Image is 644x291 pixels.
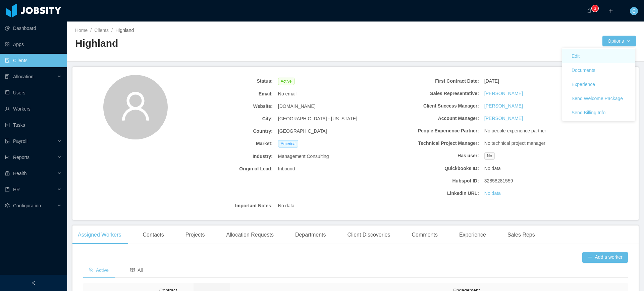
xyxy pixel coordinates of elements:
[5,38,62,51] a: icon: appstoreApps
[484,190,501,197] a: No data
[381,177,479,184] b: Hubspot ID:
[482,75,585,87] div: [DATE]
[175,153,273,160] b: Industry:
[5,118,62,132] a: icon: profileTasks
[278,140,298,148] span: America
[175,103,273,110] b: Website:
[180,225,210,244] div: Projects
[381,165,479,172] b: Quickbooks ID:
[407,225,443,244] div: Comments
[5,203,10,208] i: icon: setting
[278,165,295,172] span: Inbound
[381,78,479,85] b: First Contract Date:
[221,225,279,244] div: Allocation Requests
[484,102,523,110] a: [PERSON_NAME]
[89,267,109,273] span: Active
[89,267,93,272] i: icon: team
[175,115,273,122] b: City:
[632,7,636,15] span: C
[5,155,10,160] i: icon: line-chart
[592,5,598,12] sup: 3
[75,37,356,50] h2: Highland
[13,74,34,79] span: Allocation
[484,152,495,160] span: No
[115,28,134,33] span: Highland
[175,78,273,85] b: Status:
[13,171,26,176] span: Health
[566,65,601,76] button: Documents
[13,155,30,160] span: Reports
[381,127,479,134] b: People Experience Partner:
[290,225,331,244] div: Departments
[13,187,20,192] span: HR
[278,202,294,209] span: No data
[278,115,357,122] span: [GEOGRAPHIC_DATA] - [US_STATE]
[381,115,479,122] b: Account Manager:
[582,252,628,263] button: icon: plusAdd a worker
[484,165,501,172] span: No data
[13,203,41,208] span: Configuration
[342,225,395,244] div: Client Discoveries
[5,86,62,99] a: icon: robotUsers
[502,225,540,244] div: Sales Reps
[5,187,10,192] i: icon: book
[484,90,523,97] a: [PERSON_NAME]
[484,115,523,122] a: [PERSON_NAME]
[75,28,88,33] a: Home
[566,93,628,104] button: Send Welcome Package
[5,139,10,143] i: icon: file-protect
[587,8,592,13] i: icon: bell
[482,125,585,137] div: No people experience partner
[175,140,273,147] b: Market:
[278,78,294,85] span: Active
[90,28,92,33] span: /
[566,107,611,118] button: Send Billing Info
[381,90,479,97] b: Sales Representative:
[175,128,273,135] b: Country:
[454,225,491,244] div: Experience
[278,128,327,135] span: [GEOGRAPHIC_DATA]
[5,22,62,35] a: icon: pie-chartDashboard
[13,138,28,144] span: Payroll
[175,90,273,97] b: Email:
[5,102,62,116] a: icon: userWorkers
[130,267,143,273] span: All
[594,5,596,12] p: 3
[602,36,636,46] button: Optionsicon: down
[5,171,10,176] i: icon: medicine-box
[175,165,273,172] b: Origin of Lead:
[5,54,62,67] a: icon: auditClients
[562,49,635,63] a: Edit
[278,153,329,160] span: Management Consulting
[130,267,135,272] i: icon: read
[482,137,585,150] div: No technical project manager
[111,28,113,33] span: /
[381,140,479,147] b: Technical Project Manager:
[119,90,152,122] i: icon: user
[566,79,600,90] button: Experience
[381,190,479,197] b: LinkedIn URL:
[5,74,10,79] i: icon: solution
[562,63,635,77] a: Documents
[138,225,169,244] div: Contacts
[72,225,127,244] div: Assigned Workers
[278,103,316,110] span: [DOMAIN_NAME]
[94,28,109,33] a: Clients
[562,77,635,91] a: Experience
[381,102,479,110] b: Client Success Manager:
[175,202,273,209] b: Important Notes:
[566,51,585,61] button: Edit
[381,152,479,159] b: Has user:
[608,8,613,13] i: icon: plus
[278,90,297,97] span: No email
[484,177,513,184] span: 32858281559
